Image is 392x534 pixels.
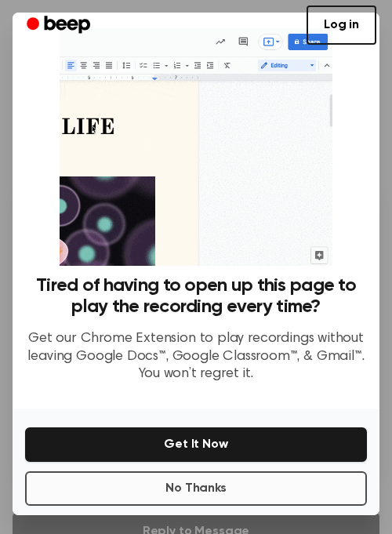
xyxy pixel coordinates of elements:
[25,330,367,383] p: Get our Chrome Extension to play recordings without leaving Google Docs™, Google Classroom™, & Gm...
[25,427,367,462] button: Get It Now
[25,275,367,318] h3: Tired of having to open up this page to play the recording every time?
[16,10,104,41] a: Beep
[307,5,376,45] a: Log in
[60,28,333,266] img: Beep extension in action
[25,471,367,506] button: No Thanks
